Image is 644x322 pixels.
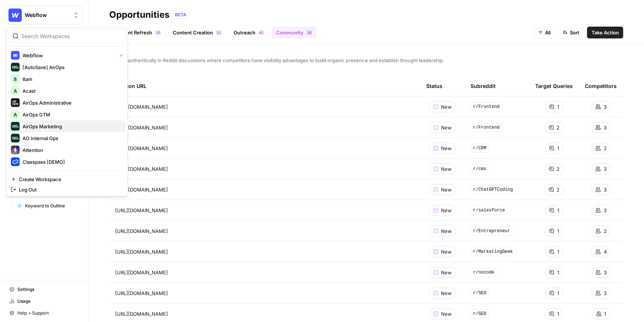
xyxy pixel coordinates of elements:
[604,145,607,152] span: 2
[17,298,79,305] span: Usage
[441,207,452,214] span: New
[172,11,189,18] div: BETA
[158,30,160,35] span: 9
[11,157,20,166] img: Classpass [DEMO] Logo
[258,30,264,35] div: 41
[557,103,559,111] span: 1
[441,248,452,255] span: New
[441,227,452,235] span: New
[19,186,120,193] span: Log Out
[11,122,20,131] img: AirOps Marketing Logo
[11,63,20,72] img: [AutoSave] AirOps Logo
[471,165,489,173] span: r/cms
[109,9,169,21] div: Opportunities
[6,284,82,295] a: Settings
[8,9,22,22] img: Webflow Logo
[471,185,516,194] span: r/ChatGPTCoding
[6,307,82,319] button: Help + Support
[306,30,312,35] div: 30
[545,29,551,36] span: All
[25,203,79,209] span: Keyword to Outline
[109,27,165,38] a: Content Refresh19
[23,52,113,59] span: Webflow
[557,227,559,235] span: 1
[587,27,623,38] button: Take Action
[23,123,120,130] span: AirOps Marketing
[557,289,559,297] span: 1
[471,289,489,298] span: r/SEO
[441,289,452,297] span: New
[471,206,507,215] span: r/salesforce
[14,75,17,83] span: 8
[426,76,442,96] div: Status
[557,207,559,214] span: 1
[558,27,584,38] button: Sort
[441,269,452,276] span: New
[168,27,226,38] a: Content Creation51
[216,30,222,35] div: 51
[471,309,489,318] span: r/SEO
[604,103,607,111] span: 3
[471,102,502,111] span: r/Frontend
[441,186,452,193] span: New
[557,310,559,318] span: 1
[272,27,317,38] a: Community30
[557,145,559,152] span: 1
[11,51,20,60] img: Webflow Logo
[471,76,496,96] div: Subreddit
[557,124,560,131] span: 2
[25,11,69,19] span: Webflow
[219,30,221,35] span: 1
[604,227,607,235] span: 2
[8,184,126,195] a: Log Out
[259,30,261,35] span: 4
[115,248,168,255] span: [URL][DOMAIN_NAME]
[471,268,497,277] span: r/nocode
[11,146,20,155] img: Attention Logo
[441,165,452,173] span: New
[6,6,82,24] button: Workspace: Webflow
[471,247,516,256] span: r/MarketingGeek
[471,144,489,153] span: r/CRM
[115,145,168,152] span: [URL][DOMAIN_NAME]
[115,76,414,96] div: Citation URL
[115,207,168,214] span: [URL][DOMAIN_NAME]
[217,30,219,35] span: 5
[604,207,607,214] span: 3
[605,310,606,318] span: 1
[6,295,82,307] a: Usage
[23,99,120,106] span: AirOps Administrative
[229,27,269,38] a: Outreach41
[604,289,607,297] span: 3
[115,165,168,173] span: [URL][DOMAIN_NAME]
[23,135,120,142] span: AO Internal Ops
[307,30,309,35] span: 3
[14,200,82,212] a: Keyword to Outline
[570,29,579,36] span: Sort
[21,33,121,40] input: Search Workspaces
[471,227,513,235] span: r/Entrepreneur
[557,165,560,173] span: 2
[11,98,20,107] img: AirOps Administrative Logo
[557,186,560,193] span: 2
[17,286,79,293] span: Settings
[19,176,120,183] span: Create Workspace
[115,289,168,297] span: [URL][DOMAIN_NAME]
[592,29,619,36] span: Take Action
[155,30,161,35] div: 19
[23,87,120,95] span: Acast
[14,111,17,118] span: A
[534,27,555,38] button: All
[604,165,607,173] span: 3
[261,30,264,35] span: 1
[17,310,79,316] span: Help + Support
[11,134,20,143] img: AO Internal Ops Logo
[23,158,120,166] span: Classpass [DEMO]
[23,111,120,118] span: AirOps GTM
[441,103,452,111] span: New
[604,124,607,131] span: 3
[115,124,168,131] span: [URL][DOMAIN_NAME]
[8,174,126,184] a: Create Workspace
[604,248,607,255] span: 4
[115,269,168,276] span: [URL][DOMAIN_NAME]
